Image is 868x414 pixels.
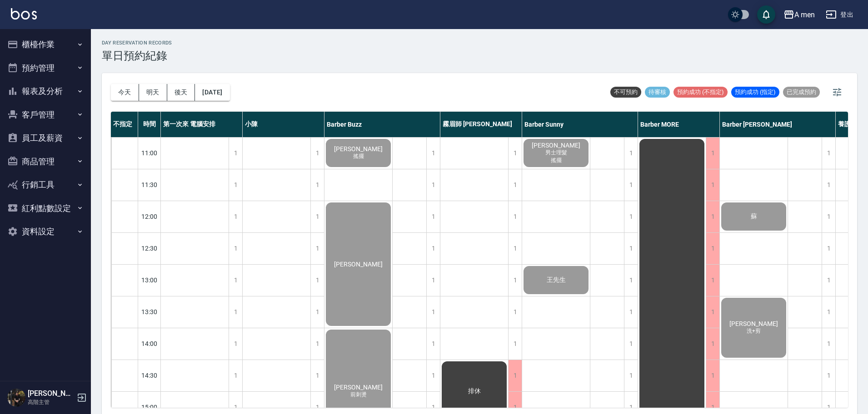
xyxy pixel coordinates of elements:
[28,398,74,406] p: 高階主管
[706,169,719,201] div: 1
[706,138,719,169] div: 1
[549,157,564,164] span: 搖擺
[310,201,324,232] div: 1
[229,201,242,232] div: 1
[545,276,568,284] span: 王先生
[310,265,324,296] div: 1
[731,88,779,96] span: 預約成功 (指定)
[822,169,835,201] div: 1
[229,233,242,264] div: 1
[310,360,324,391] div: 1
[310,138,324,169] div: 1
[167,84,195,101] button: 後天
[138,112,161,137] div: 時間
[11,8,37,20] img: Logo
[706,360,719,391] div: 1
[822,296,835,328] div: 1
[310,169,324,201] div: 1
[466,387,483,395] span: 排休
[508,201,522,232] div: 1
[426,328,440,360] div: 1
[822,138,835,169] div: 1
[4,150,87,173] button: 商品管理
[426,169,440,201] div: 1
[749,212,759,221] span: 蘇
[426,138,440,169] div: 1
[4,173,87,197] button: 行銷工具
[332,261,384,268] span: [PERSON_NAME]
[530,142,582,149] span: [PERSON_NAME]
[138,264,161,296] div: 13:00
[4,79,87,103] button: 報表及分析
[783,88,820,96] span: 已完成預約
[426,201,440,232] div: 1
[195,84,229,101] button: [DATE]
[332,384,384,391] span: [PERSON_NAME]
[310,328,324,360] div: 1
[624,296,638,328] div: 1
[111,112,138,137] div: 不指定
[508,265,522,296] div: 1
[508,233,522,264] div: 1
[624,201,638,232] div: 1
[822,233,835,264] div: 1
[426,265,440,296] div: 1
[728,320,780,327] span: [PERSON_NAME]
[822,360,835,391] div: 1
[822,201,835,232] div: 1
[138,328,161,360] div: 14:00
[324,112,440,137] div: Barber Buzz
[794,9,815,20] div: A men
[139,84,167,101] button: 明天
[780,5,818,24] button: A men
[720,112,836,137] div: Barber [PERSON_NAME]
[544,149,569,157] span: 男士理髮
[508,169,522,201] div: 1
[610,88,641,96] span: 不可預約
[351,153,366,160] span: 搖擺
[229,169,242,201] div: 1
[4,33,87,56] button: 櫃檯作業
[229,328,242,360] div: 1
[102,49,172,62] h3: 單日預約紀錄
[426,233,440,264] div: 1
[161,112,243,137] div: 第一次來 電腦安排
[138,137,161,169] div: 11:00
[28,389,74,398] h5: [PERSON_NAME]
[243,112,324,137] div: 小陳
[4,220,87,243] button: 資料設定
[138,360,161,391] div: 14:30
[508,296,522,328] div: 1
[822,6,857,23] button: 登出
[706,201,719,232] div: 1
[745,327,763,335] span: 洗+剪
[822,265,835,296] div: 1
[624,138,638,169] div: 1
[332,145,384,153] span: [PERSON_NAME]
[229,296,242,328] div: 1
[624,169,638,201] div: 1
[522,112,638,137] div: Barber Sunny
[229,138,242,169] div: 1
[638,112,720,137] div: Barber MORE
[7,389,25,407] img: Person
[508,360,522,391] div: 1
[624,360,638,391] div: 1
[624,265,638,296] div: 1
[757,5,775,24] button: save
[706,328,719,360] div: 1
[822,328,835,360] div: 1
[706,233,719,264] div: 1
[624,328,638,360] div: 1
[138,169,161,201] div: 11:30
[111,84,139,101] button: 今天
[349,391,369,399] span: 前刺燙
[426,360,440,391] div: 1
[4,126,87,150] button: 員工及薪資
[706,296,719,328] div: 1
[4,197,87,220] button: 紅利點數設定
[645,88,670,96] span: 待審核
[4,56,87,80] button: 預約管理
[138,296,161,328] div: 13:30
[310,296,324,328] div: 1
